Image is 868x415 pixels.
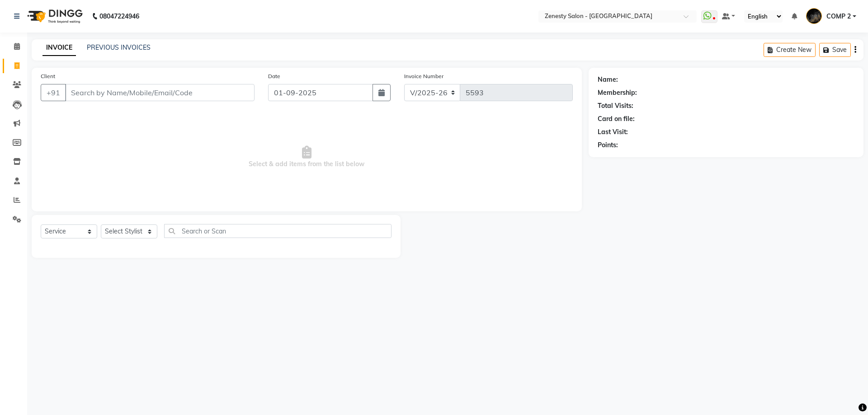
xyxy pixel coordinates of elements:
[41,112,573,202] span: Select & add items from the list below
[404,72,443,80] label: Invoice Number
[598,75,618,84] div: Name:
[819,43,851,57] button: Save
[41,84,66,101] button: +91
[99,4,139,29] b: 08047224946
[164,224,392,238] input: Search or Scan
[598,114,635,124] div: Card on file:
[598,127,628,137] div: Last Visit:
[65,84,255,101] input: Search by Name/Mobile/Email/Code
[806,8,822,24] img: COMP 2
[42,40,76,56] a: INVOICE
[268,72,280,80] label: Date
[598,101,633,111] div: Total Visits:
[41,72,55,80] label: Client
[598,140,618,150] div: Points:
[826,12,851,21] span: COMP 2
[764,43,816,57] button: Create New
[87,43,151,51] a: PREVIOUS INVOICES
[23,4,85,29] img: logo
[598,88,637,98] div: Membership:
